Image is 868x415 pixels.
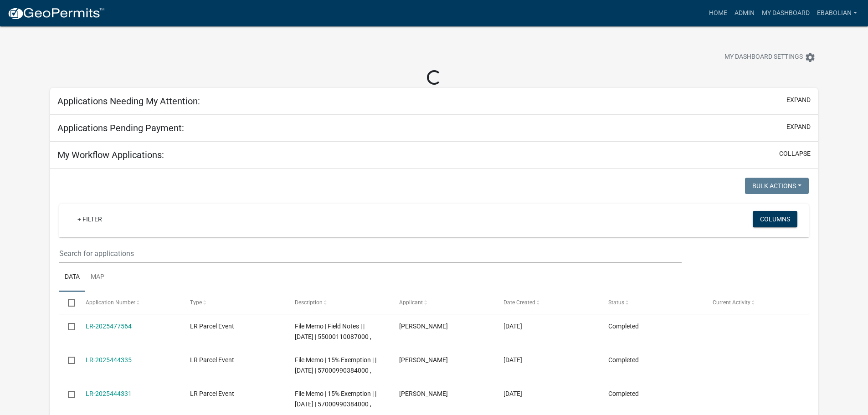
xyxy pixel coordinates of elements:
[57,149,164,160] h5: My Workflow Applications:
[59,244,681,263] input: Search for applications
[190,390,234,397] span: LR Parcel Event
[608,356,639,364] span: Completed
[779,149,811,159] button: collapse
[608,323,639,330] span: Completed
[503,356,522,364] span: 07/02/2025
[731,5,758,22] a: Admin
[805,52,816,63] i: settings
[786,122,811,132] button: expand
[399,323,448,330] span: Eric Babolian
[86,299,135,306] span: Application Number
[295,390,376,408] span: File Memo | 15% Exemption | | 07/02/2025 | 57000990384000 ,
[724,52,803,63] span: My Dashboard Settings
[70,211,109,227] a: + Filter
[813,5,861,22] a: ebabolian
[286,292,390,313] datatable-header-cell: Description
[59,263,85,292] a: Data
[59,292,77,313] datatable-header-cell: Select
[57,96,200,107] h5: Applications Needing My Attention:
[190,323,234,330] span: LR Parcel Event
[390,292,495,313] datatable-header-cell: Applicant
[86,323,132,330] a: LR-2025477564
[399,299,423,306] span: Applicant
[86,390,132,397] a: LR-2025444331
[503,390,522,397] span: 07/02/2025
[57,123,184,133] h5: Applications Pending Payment:
[190,299,202,306] span: Type
[77,292,181,313] datatable-header-cell: Application Number
[181,292,286,313] datatable-header-cell: Type
[713,299,750,306] span: Current Activity
[705,5,731,22] a: Home
[503,323,522,330] span: 09/12/2025
[745,178,809,194] button: Bulk Actions
[608,299,624,306] span: Status
[495,292,599,313] datatable-header-cell: Date Created
[786,95,811,105] button: expand
[503,299,535,306] span: Date Created
[86,356,132,364] a: LR-2025444335
[399,390,448,397] span: Eric Babolian
[704,292,808,313] datatable-header-cell: Current Activity
[295,299,323,306] span: Description
[600,292,704,313] datatable-header-cell: Status
[608,390,639,397] span: Completed
[295,356,376,374] span: File Memo | 15% Exemption | | 07/02/2025 | 57000990384000 ,
[758,5,813,22] a: My Dashboard
[399,356,448,364] span: Eric Babolian
[717,48,823,66] button: My Dashboard Settingssettings
[295,323,371,340] span: File Memo | Field Notes | | 09/12/2025 | 55000110087000 ,
[190,356,234,364] span: LR Parcel Event
[85,263,110,292] a: Map
[753,211,797,227] button: Columns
